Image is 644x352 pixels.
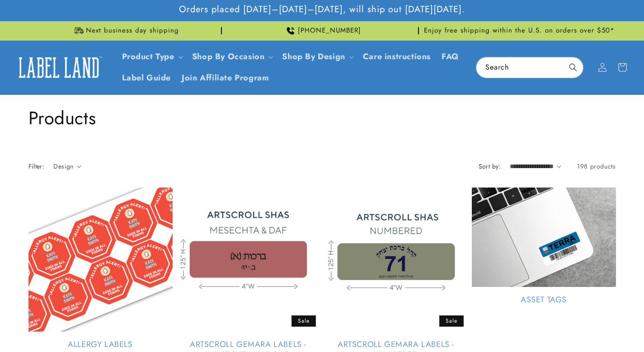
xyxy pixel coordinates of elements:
[182,73,269,83] span: Join Affiliate Program
[363,52,431,62] span: Care instructions
[117,67,177,89] a: Label Guide
[479,162,501,171] label: Sort by:
[282,51,345,62] a: Shop By Design
[28,21,222,40] div: Announcement
[86,26,179,35] span: Next business day shipping
[357,46,436,67] a: Care instructions
[28,339,173,350] a: Allergy Labels
[122,73,171,83] span: Label Guide
[226,21,419,40] div: Announcement
[277,46,357,67] summary: Shop By Design
[577,162,616,171] span: 198 products
[117,46,187,67] summary: Product Type
[28,106,616,130] h1: Products
[423,21,616,40] div: Announcement
[563,57,583,77] button: Search
[424,26,615,35] span: Enjoy free shipping within the U.S. on orders over $50*
[472,295,616,305] a: Asset Tags
[176,67,274,89] a: Join Affiliate Program
[14,53,104,81] img: Label Land
[442,52,459,62] span: FAQ
[28,162,45,171] h2: Filter:
[436,46,465,67] a: FAQ
[192,52,265,62] span: Shop By Occasion
[298,26,361,35] span: [PHONE_NUMBER]
[53,162,81,171] summary: Design (0 selected)
[53,162,73,171] span: Design
[122,51,174,62] a: Product Type
[10,50,108,85] a: Label Land
[179,4,465,15] span: Orders placed [DATE]–[DATE]–[DATE], will ship out [DATE][DATE].
[187,46,277,67] summary: Shop By Occasion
